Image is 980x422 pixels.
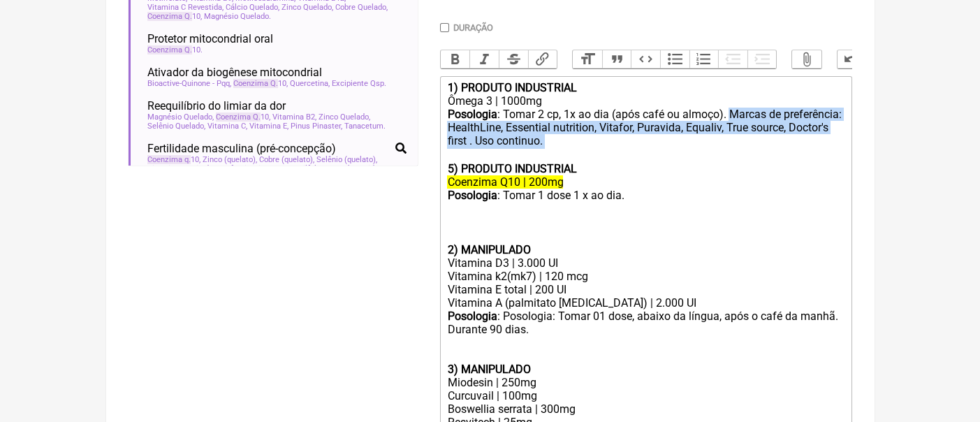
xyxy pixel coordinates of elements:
[147,12,202,21] span: 10
[147,32,273,45] span: Protetor mitocondrial oral
[528,50,557,68] button: Link
[203,155,257,164] span: Zinco (quelato)
[447,108,844,175] div: : Tomar 2 cp, 1x ao dia (após café ou almoço). Marcas de preferência: HealthLine, Essential nutri...
[289,164,329,173] span: Metilfolato
[660,50,689,68] button: Bullets
[204,12,271,21] span: Magnésio Quelado
[147,45,203,54] span: 10
[447,310,497,323] strong: Posologia
[291,122,342,131] span: Pinus Pinaster
[447,94,844,108] div: Ômega 3 | 1000mg
[447,283,844,296] div: Vitamina E total | 200 UI
[216,112,270,122] span: 10
[718,50,747,68] button: Decrease Level
[207,122,247,131] span: Vitamina C
[331,164,383,173] span: Betaína anidra
[147,45,192,54] span: Coenzima Q
[447,389,844,402] div: Curcuvail | 100mg
[344,122,386,131] span: Tanacetum
[281,3,333,12] span: Zinco Quelado
[792,50,821,68] button: Attach Files
[447,256,844,270] div: Vitamina D3 | 3.000 UI
[447,363,530,376] strong: 3) MANIPULADO
[147,155,200,164] span: 10
[226,3,279,12] span: Cálcio Quelado
[147,112,214,122] span: Magnésio Quelado
[216,112,261,122] span: Coenzima Q
[147,99,286,112] span: Reequilíbrio do limiar da dor
[319,112,370,122] span: Zinco Quelado
[147,155,191,164] span: Coenzima q
[573,50,602,68] button: Heading
[147,164,187,173] span: Vitamina C
[259,155,314,164] span: Cobre (quelato)
[838,50,867,68] button: Undo
[147,122,205,131] span: Selênio Quelado
[189,164,252,173] span: Mix de tocoferois
[147,142,336,155] span: Fertilidade masculina (pré-concepção)
[249,122,288,131] span: Vitamina E
[272,112,316,122] span: Vitamina B2
[631,50,660,68] button: Code
[447,243,530,256] strong: 2) MANIPULADO
[447,175,563,189] del: Coenzima Q10 | 200mg
[233,79,288,88] span: 10
[469,50,499,68] button: Italic
[747,50,777,68] button: Increase Level
[441,50,470,68] button: Bold
[447,81,576,94] strong: 1) PRODUTO INDUSTRIAL
[447,270,844,283] div: Vitamina k2(mk7) | 120 mcg
[602,50,631,68] button: Quote
[332,79,386,88] span: Excipiente Qsp
[447,189,844,217] div: : Tomar 1 dose 1 x ao dia. ㅤ
[254,164,287,173] span: Licopeno
[447,108,497,121] strong: Posologia
[147,66,322,79] span: Ativador da biogênese mitocondrial
[147,12,192,21] span: Coenzima Q
[447,162,576,175] strong: 5) PRODUTO INDUSTRIAL
[335,3,388,12] span: Cobre Quelado
[447,189,497,202] strong: Posologia
[453,22,493,33] label: Duração
[147,3,224,12] span: Vitamina C Revestida
[447,296,844,310] div: Vitamina A (palmitato [MEDICAL_DATA]) | 2.000 UI
[233,79,278,88] span: Coenzima Q
[689,50,719,68] button: Numbers
[316,155,377,164] span: Selênio (quelato)
[499,50,528,68] button: Strikethrough
[147,79,231,88] span: Bioactive-Quinone - Pqq
[290,79,330,88] span: Quercetina
[447,310,844,389] div: : Posologia: Tomar 01 dose, abaixo da língua, após o café da manhã. Durante 90 dias. Miodesin | 2...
